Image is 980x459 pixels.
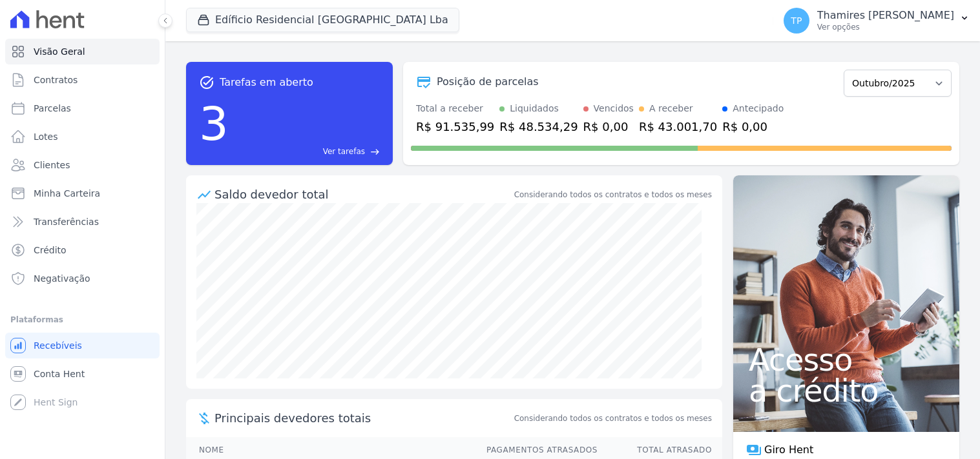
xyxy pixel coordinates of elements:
[199,75,214,90] span: task_alt
[514,189,712,200] div: Considerando todos os contratos e todos os meses
[5,124,160,150] a: Lotes
[370,147,380,157] span: east
[5,266,160,291] a: Negativação
[5,333,160,358] a: Recebíveis
[34,244,67,257] span: Crédito
[416,118,494,135] div: R$ 91.535,99
[5,67,160,93] a: Contratos
[214,186,512,203] div: Saldo devedor total
[186,8,459,32] button: Edíficio Residencial [GEOGRAPHIC_DATA] Lba
[199,90,229,157] div: 3
[5,237,160,263] a: Crédito
[510,102,559,115] div: Liquidados
[5,181,160,206] a: Minha Carteira
[34,215,99,228] span: Transferências
[34,339,82,352] span: Recebíveis
[5,209,160,235] a: Transferências
[817,22,954,32] p: Ver opções
[5,361,160,387] a: Conta Hent
[34,73,78,86] span: Contratos
[323,146,365,157] span: Ver tarefas
[34,45,85,58] span: Visão Geral
[514,413,712,424] span: Considerando todos os contratos e todos os meses
[764,442,813,458] span: Giro Hent
[416,102,494,115] div: Total a receber
[437,74,539,90] div: Posição de parcelas
[5,152,160,178] a: Clientes
[649,102,693,115] div: A receber
[817,9,954,22] p: Thamires [PERSON_NAME]
[773,3,980,39] button: TP Thamires [PERSON_NAME] Ver opções
[749,375,944,406] span: a crédito
[499,118,578,135] div: R$ 48.534,29
[220,75,313,90] span: Tarefas em aberto
[34,187,100,200] span: Minha Carteira
[234,146,380,157] a: Ver tarefas east
[34,102,71,115] span: Parcelas
[791,16,802,25] span: TP
[34,159,70,171] span: Clientes
[34,367,85,380] span: Conta Hent
[5,39,160,64] a: Visão Geral
[722,118,784,135] div: R$ 0,00
[749,344,944,375] span: Acesso
[639,118,717,135] div: R$ 43.001,70
[214,409,512,427] span: Principais devedores totais
[10,312,154,327] div: Plataformas
[594,102,634,115] div: Vencidos
[5,95,160,121] a: Parcelas
[34,272,90,285] span: Negativação
[34,130,58,143] span: Lotes
[733,102,784,115] div: Antecipado
[583,118,634,135] div: R$ 0,00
